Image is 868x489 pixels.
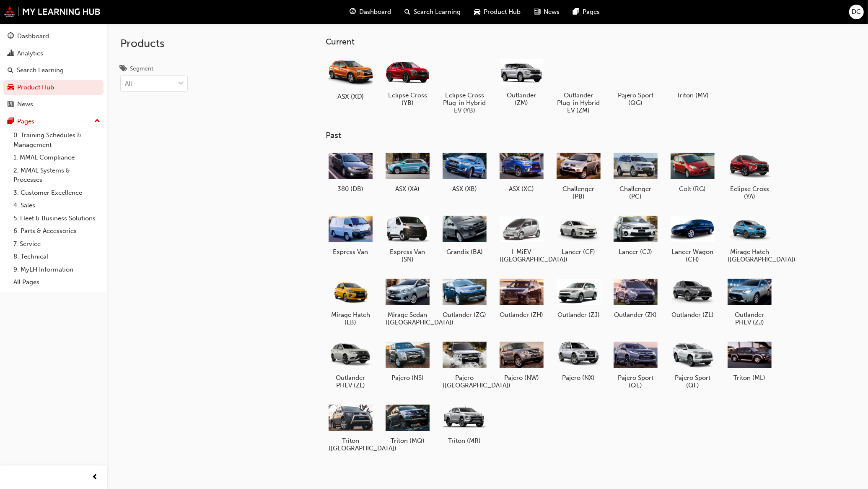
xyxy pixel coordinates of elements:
[497,147,547,196] a: ASX (XC)
[668,210,718,267] a: Lancer Wagon (CH)
[725,336,775,385] a: Triton (ML)
[534,7,541,17] span: news-icon
[17,49,43,58] div: Analytics
[4,6,101,17] img: mmal
[10,164,104,186] a: 2. MMAL Systems & Processes
[130,65,153,73] div: Segment
[500,185,544,193] h5: ASX (XC)
[668,53,718,102] a: Triton (MV)
[326,399,376,455] a: Triton ([GEOGRAPHIC_DATA])
[557,311,601,319] h5: Outlander (ZJ)
[500,248,544,263] h5: I-MiEV ([GEOGRAPHIC_DATA])
[343,3,398,21] a: guage-iconDashboard
[17,99,33,109] div: News
[440,399,490,448] a: Triton (MR)
[8,33,14,40] span: guage-icon
[386,311,430,326] h5: Mirage Sedan ([GEOGRAPHIC_DATA])
[3,63,104,78] a: Search Learning
[8,84,14,92] span: car-icon
[728,311,772,326] h5: Outlander PHEV (ZJ)
[443,437,487,445] h5: Triton (MR)
[17,117,34,126] div: Pages
[10,186,104,199] a: 3. Customer Excellence
[10,238,104,251] a: 7. Service
[554,53,604,117] a: Outlander Plug-in Hybrid EV (ZM)
[443,374,487,389] h5: Pajero ([GEOGRAPHIC_DATA])
[567,3,607,21] a: pages-iconPages
[3,46,104,61] a: Analytics
[10,225,104,238] a: 6. Parts & Accessories
[326,37,802,47] h3: Current
[725,273,775,329] a: Outlander PHEV (ZJ)
[671,185,715,193] h5: Colt (RG)
[554,147,604,204] a: Challenger (PB)
[500,374,544,382] h5: Pajero (NW)
[383,399,433,448] a: Triton (MQ)
[554,210,604,259] a: Lancer (CF)
[94,116,100,127] span: up-icon
[614,92,658,107] h5: Pajero Sport (QG)
[671,311,715,319] h5: Outlander (ZL)
[671,248,715,263] h5: Lancer Wagon (CH)
[383,53,433,110] a: Eclipse Cross (YB)
[849,5,864,19] button: DC
[178,78,184,89] span: down-icon
[383,336,433,385] a: Pajero (NS)
[350,7,356,17] span: guage-icon
[554,336,604,385] a: Pajero (NX)
[386,92,430,107] h5: Eclipse Cross (YB)
[671,92,715,99] h5: Triton (MV)
[443,248,487,256] h5: Grandis (BA)
[398,3,468,21] a: search-iconSearch Learning
[557,92,601,114] h5: Outlander Plug-in Hybrid EV (ZM)
[611,53,661,110] a: Pajero Sport (QG)
[614,248,658,256] h5: Lancer (CJ)
[8,118,14,126] span: pages-icon
[326,53,376,102] a: ASX (XD)
[614,374,658,389] h5: Pajero Sport (QE)
[92,472,98,483] span: prev-icon
[10,276,104,289] a: All Pages
[557,248,601,256] h5: Lancer (CF)
[497,273,547,322] a: Outlander (ZH)
[329,437,373,452] h5: Triton ([GEOGRAPHIC_DATA])
[383,210,433,267] a: Express Van (SN)
[500,311,544,319] h5: Outlander (ZH)
[440,210,490,259] a: Grandis (BA)
[8,101,14,108] span: news-icon
[611,210,661,259] a: Lancer (CJ)
[329,311,373,326] h5: Mirage Hatch (LB)
[383,273,433,329] a: Mirage Sedan ([GEOGRAPHIC_DATA])
[443,185,487,193] h5: ASX (XB)
[326,210,376,259] a: Express Van
[484,7,521,17] span: Product Hub
[557,185,601,200] h5: Challenger (PB)
[120,37,188,50] h2: Products
[10,263,104,276] a: 9. MyLH Information
[725,147,775,204] a: Eclipse Cross (YA)
[10,199,104,212] a: 4. Sales
[383,147,433,196] a: ASX (XA)
[326,273,376,329] a: Mirage Hatch (LB)
[443,92,487,114] h5: Eclipse Cross Plug-in Hybrid EV (YB)
[10,212,104,225] a: 5. Fleet & Business Solutions
[474,7,481,17] span: car-icon
[583,7,600,17] span: Pages
[120,65,127,73] span: tags-icon
[326,336,376,392] a: Outlander PHEV (ZL)
[8,50,14,58] span: chart-icon
[852,7,861,17] span: DC
[497,336,547,385] a: Pajero (NW)
[440,53,490,117] a: Eclipse Cross Plug-in Hybrid EV (YB)
[386,185,430,193] h5: ASX (XA)
[614,185,658,200] h5: Challenger (PC)
[326,131,802,140] h3: Past
[386,437,430,445] h5: Triton (MQ)
[10,250,104,263] a: 8. Technical
[3,114,104,129] button: Pages
[10,129,104,151] a: 0. Training Schedules & Management
[3,80,104,95] a: Product Hub
[611,273,661,322] a: Outlander (ZK)
[728,248,772,263] h5: Mirage Hatch ([GEOGRAPHIC_DATA])
[386,374,430,382] h5: Pajero (NS)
